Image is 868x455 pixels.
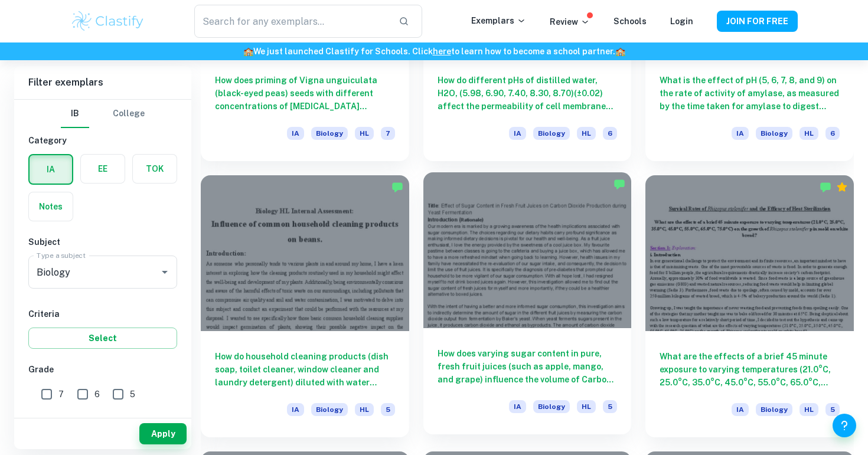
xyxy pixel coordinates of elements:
a: Login [670,17,693,26]
span: 5 [603,400,617,413]
span: IA [732,403,749,416]
button: Apply [139,423,187,444]
h6: Grade [28,363,177,376]
span: IA [732,127,749,140]
h6: What are the effects of a brief 45 minute exposure to varying temperatures (21.0°C, 25.0°C, 35.0°... [660,350,840,389]
button: JOIN FOR FREE [717,11,798,32]
span: Biology [756,127,792,140]
h6: How does varying sugar content in pure, fresh fruit juices (such as apple, mango, and grape) infl... [438,347,618,386]
button: College [113,100,145,128]
span: 5 [130,388,135,401]
span: IA [509,127,526,140]
label: Type a subject [37,250,86,260]
img: Marked [820,181,831,193]
h6: We just launched Clastify for Schools. Click to learn how to become a school partner. [2,45,866,58]
a: How does varying sugar content in pure, fresh fruit juices (such as apple, mango, and grape) infl... [423,175,632,437]
a: Schools [614,17,647,26]
h6: How does priming of Vigna unguiculata (black-eyed peas) seeds with different concentrations of [M... [215,74,395,113]
span: Biology [533,127,570,140]
div: Premium [836,181,848,193]
span: HL [355,403,374,416]
span: HL [577,127,596,140]
span: Biology [533,400,570,413]
a: What are the effects of a brief 45 minute exposure to varying temperatures (21.0°C, 25.0°C, 35.0°... [645,175,854,437]
span: Biology [311,127,348,140]
h6: How do household cleaning products (dish soap, toilet cleaner, window cleaner and laundry deterge... [215,350,395,389]
span: HL [355,127,374,140]
span: 6 [825,127,840,140]
button: Open [156,264,173,280]
button: Notes [29,192,73,221]
button: IA [30,155,72,184]
span: 🏫 [243,47,253,56]
span: 6 [94,388,100,401]
p: Review [550,15,590,28]
img: Marked [391,181,403,193]
h6: What is the effect of pH (5, 6, 7, 8, and 9) on the rate of activity of amylase, as measured by t... [660,74,840,113]
span: IA [509,400,526,413]
span: 7 [381,127,395,140]
span: Biology [756,403,792,416]
span: IA [287,127,304,140]
h6: Category [28,134,177,147]
h6: Subject [28,235,177,248]
button: Help and Feedback [833,414,856,437]
a: here [433,47,451,56]
span: Biology [311,403,348,416]
img: Clastify logo [70,9,145,33]
button: IB [61,100,89,128]
span: IA [287,403,304,416]
div: Filter type choice [61,100,145,128]
button: Select [28,328,177,349]
h6: Filter exemplars [14,66,191,99]
span: HL [800,403,818,416]
span: HL [577,400,596,413]
a: How do household cleaning products (dish soap, toilet cleaner, window cleaner and laundry deterge... [201,175,409,437]
h6: How do different pHs of distilled water, H2O, (5.98, 6.90, 7.40, 8.30, 8.70)(±0.02) affect the pe... [438,74,618,113]
span: 6 [603,127,617,140]
input: Search for any exemplars... [194,5,389,38]
span: 5 [825,403,840,416]
p: Exemplars [471,14,526,27]
h6: Criteria [28,307,177,320]
span: 7 [58,388,64,401]
span: 🏫 [615,47,625,56]
span: HL [800,127,818,140]
button: TOK [133,155,177,183]
button: EE [81,155,125,183]
img: Marked [614,178,625,190]
span: 5 [381,403,395,416]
